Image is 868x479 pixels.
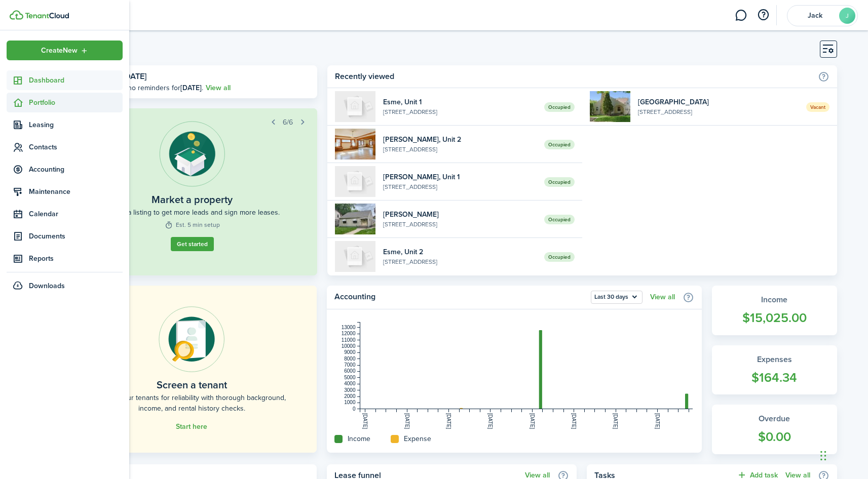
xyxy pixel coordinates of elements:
[530,413,535,429] tspan: [DATE]
[383,107,537,116] widget-list-item-description: [STREET_ADDRESS]
[10,10,23,20] img: TenantCloud
[613,413,618,429] tspan: [DATE]
[712,405,837,454] a: Overdue$0.00
[383,97,537,107] widget-list-item-title: Esme, Unit 1
[283,117,293,128] span: 6/6
[383,134,537,145] widget-list-item-title: [PERSON_NAME], Unit 2
[344,393,356,399] tspan: 2000
[90,392,294,414] home-placeholder-description: Check your tenants for reliability with thorough background, income, and rental history checks.
[712,286,837,335] a: Income$15,025.00
[7,41,123,60] button: Open menu
[544,140,575,149] span: Occupied
[7,70,123,90] a: Dashboard
[591,291,643,304] button: Open menu
[95,83,203,93] p: There are no reminders for .
[29,281,65,291] span: Downloads
[344,349,356,355] tspan: 9000
[342,343,356,349] tspan: 10000
[344,368,356,374] tspan: 6000
[795,12,835,19] span: Jack
[404,413,409,429] tspan: [DATE]
[638,97,799,107] widget-list-item-title: [GEOGRAPHIC_DATA]
[171,237,214,251] a: Get started
[590,91,630,122] img: 1
[335,241,375,272] img: 2
[344,400,356,405] tspan: 1000
[29,209,123,219] span: Calendar
[295,115,310,129] button: Next step
[731,3,750,28] a: Messaging
[342,337,356,343] tspan: 11000
[591,291,643,304] button: Last 30 days
[712,345,837,395] a: Expenses$164.34
[817,430,868,479] iframe: Chat Widget
[544,177,575,187] span: Occupied
[152,192,233,207] widget-step-title: Market a property
[41,47,78,54] span: Create New
[383,220,537,229] widget-list-item-description: [STREET_ADDRESS]
[29,231,123,242] span: Documents
[487,413,493,429] tspan: [DATE]
[335,129,375,159] img: 2
[820,41,837,58] button: Customise
[29,253,123,264] span: Reports
[722,308,827,328] widget-stats-count: $15,025.00
[362,413,368,429] tspan: [DATE]
[266,115,280,129] button: Prev step
[334,291,586,304] home-widget-title: Accounting
[335,166,375,197] img: 1
[104,207,280,218] widget-step-description: Market a listing to get more leads and sign more leases.
[655,413,660,429] tspan: [DATE]
[180,83,202,93] b: [DATE]
[446,413,451,429] tspan: [DATE]
[383,247,537,257] widget-list-item-title: Esme, Unit 2
[29,164,123,175] span: Accounting
[25,13,69,19] img: TenantCloud
[722,294,827,306] widget-stats-title: Income
[159,306,224,372] img: Online payments
[335,70,812,83] home-widget-title: Recently viewed
[571,413,577,429] tspan: [DATE]
[544,102,575,112] span: Occupied
[353,406,356,412] tspan: 0
[383,145,537,154] widget-list-item-description: [STREET_ADDRESS]
[722,413,827,425] widget-stats-title: Overdue
[722,427,827,447] widget-stats-count: $0.00
[344,375,356,380] tspan: 5000
[159,121,225,187] img: Listing
[342,331,356,336] tspan: 12000
[754,7,772,24] button: Open resource center
[176,423,207,431] a: Start here
[29,97,123,108] span: Portfolio
[335,91,375,122] img: 1
[383,172,537,182] widget-list-item-title: [PERSON_NAME], Unit 1
[344,362,356,368] tspan: 7000
[29,119,123,130] span: Leasing
[344,387,356,393] tspan: 3000
[157,377,227,392] home-placeholder-title: Screen a tenant
[722,353,827,366] widget-stats-title: Expenses
[722,368,827,387] widget-stats-count: $164.34
[404,433,431,444] home-widget-title: Expense
[820,441,826,471] div: Drag
[29,186,123,197] span: Maintenance
[544,215,575,224] span: Occupied
[165,220,220,229] widget-step-time: Est. 5 min setup
[335,204,375,234] img: 1
[344,381,356,386] tspan: 4000
[342,325,356,330] tspan: 13000
[344,356,356,362] tspan: 8000
[383,182,537,191] widget-list-item-description: [STREET_ADDRESS]
[7,249,123,268] a: Reports
[29,142,123,152] span: Contacts
[29,75,123,86] span: Dashboard
[95,70,310,83] h3: [DATE], [DATE]
[348,433,370,444] home-widget-title: Income
[383,209,537,220] widget-list-item-title: [PERSON_NAME]
[544,252,575,262] span: Occupied
[638,107,799,116] widget-list-item-description: [STREET_ADDRESS]
[806,102,829,112] span: Vacant
[206,83,231,93] a: View all
[650,293,675,301] a: View all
